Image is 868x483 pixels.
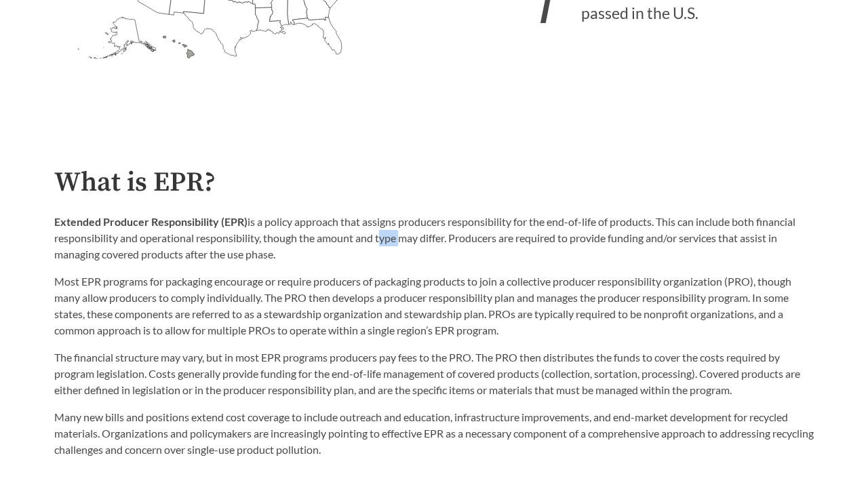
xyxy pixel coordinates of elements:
strong: Extended Producer Responsibility (EPR) [54,215,248,228]
p: is a policy approach that assigns producers responsibility for the end-of-life of products. This ... [54,214,814,263]
h2: What is EPR? [54,168,814,198]
p: Most EPR programs for packaging encourage or require producers of packaging products to join a co... [54,273,814,339]
p: The financial structure may vary, but in most EPR programs producers pay fees to the PRO. The PRO... [54,349,814,398]
p: Many new bills and positions extend cost coverage to include outreach and education, infrastructu... [54,409,814,458]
